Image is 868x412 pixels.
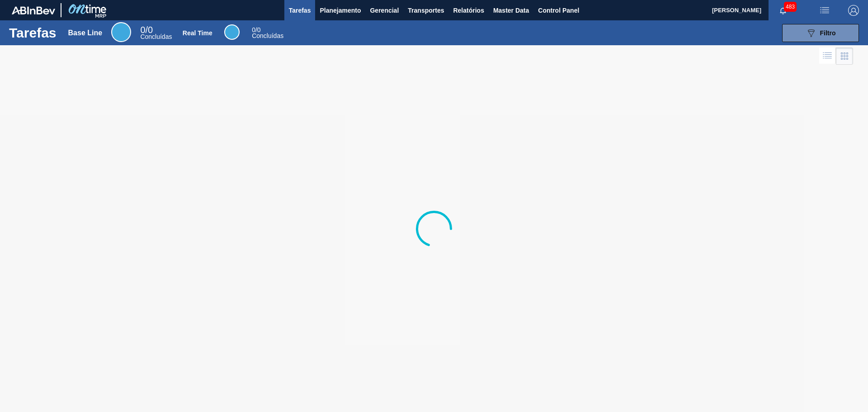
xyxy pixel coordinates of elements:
span: / 0 [140,25,153,35]
div: Real Time [252,27,283,39]
img: TNhmsLtSVTkK8tSr43FrP2fwEKptu5GPRR3wAAAABJRU5ErkJggg== [12,6,55,14]
img: Logout [848,5,859,16]
span: Gerencial [370,5,399,16]
div: Base Line [140,26,172,40]
span: Transportes [408,5,444,16]
span: Filtro [820,29,836,37]
span: 0 [252,26,255,33]
div: Base Line [68,29,103,37]
div: Base Line [111,22,131,42]
span: Tarefas [289,5,311,16]
span: 0 [140,25,145,35]
img: userActions [819,5,830,16]
div: Real Time [183,29,212,37]
h1: Tarefas [9,28,57,38]
span: Master Data [493,5,529,16]
span: / 0 [252,26,260,33]
span: Concluídas [252,32,283,39]
div: Real Time [224,24,240,40]
span: Planejamento [320,5,361,16]
span: 483 [784,2,797,12]
span: Control Panel [538,5,579,16]
button: Notificações [769,4,797,17]
button: Filtro [782,24,859,42]
span: Relatórios [453,5,484,16]
span: Concluídas [140,33,172,40]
